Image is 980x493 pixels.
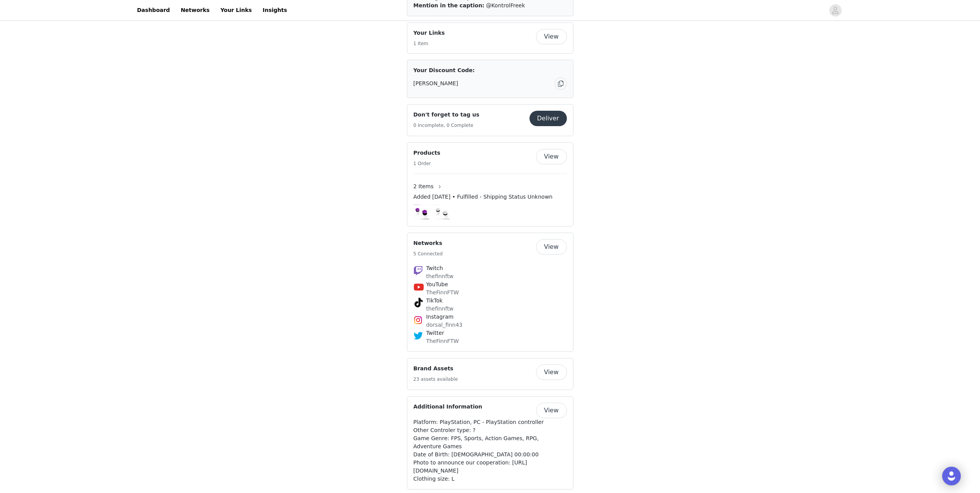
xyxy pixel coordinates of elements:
h4: YouTube [426,280,554,289]
span: Platform: PlayStation, PC - PlayStation controller [414,419,544,425]
button: View [536,29,567,44]
a: Insights [258,2,291,19]
h4: Additional Information [414,403,482,411]
span: Other Controler type: ? [414,427,476,433]
div: avatar [832,4,839,17]
p: thefinnftw [426,272,554,280]
h4: Your Links [414,29,445,37]
div: Products [407,142,573,226]
span: Photo to announce our cooperation: [URL][DOMAIN_NAME] [414,459,527,474]
button: View [536,149,567,164]
a: Your Links [216,2,257,19]
h4: Networks [414,239,443,247]
span: [PERSON_NAME] [414,79,458,88]
button: Deliver [530,111,567,126]
div: Additional Information [407,396,573,490]
p: thefinnftw [426,305,554,313]
span: Date of Birth: [DEMOGRAPHIC_DATA] 00:00:00 [414,451,539,458]
span: Your Discount Code: [414,66,475,74]
h5: 1 Item [414,40,445,47]
p: dorsal_finn43 [426,321,554,329]
p: TheFinnFTW [426,337,554,345]
a: Networks [176,2,214,19]
span: Clothing size: L [414,476,455,482]
span: Game Genre: FPS, Sports, Action Games, RPG, Adventure Games [414,435,539,449]
img: Clutch [434,205,450,218]
a: Dashboard [133,2,175,19]
h4: Don't forget to tag us [414,111,479,119]
span: Added [DATE] • Fulfilled - Shipping Status Unknown [414,193,553,201]
h4: Instagram [426,313,554,321]
div: Networks [407,233,573,352]
h4: Twitter [426,329,554,337]
button: View [536,403,567,418]
button: View [536,239,567,255]
span: 2 Items [414,182,434,191]
h5: 23 assets available [414,376,458,383]
h4: Products [414,149,440,157]
img: Frenzy [414,205,429,218]
h4: Brand Assets [414,365,458,373]
span: @KontrolFreek [486,2,525,8]
p: TheFinnFTW [426,289,554,297]
div: Brand Assets [407,358,573,390]
button: View [536,365,567,380]
div: Don't forget to tag us [407,104,573,136]
h5: 5 Connected [414,250,443,257]
h5: 1 Order [414,160,440,167]
h4: TikTok [426,297,554,305]
div: Open Intercom Messenger [942,467,961,485]
h4: Twitch [426,264,554,272]
span: Mention in the caption: [414,2,484,8]
img: Instagram Icon [414,316,423,325]
h5: 0 Incomplete, 0 Complete [414,122,479,129]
